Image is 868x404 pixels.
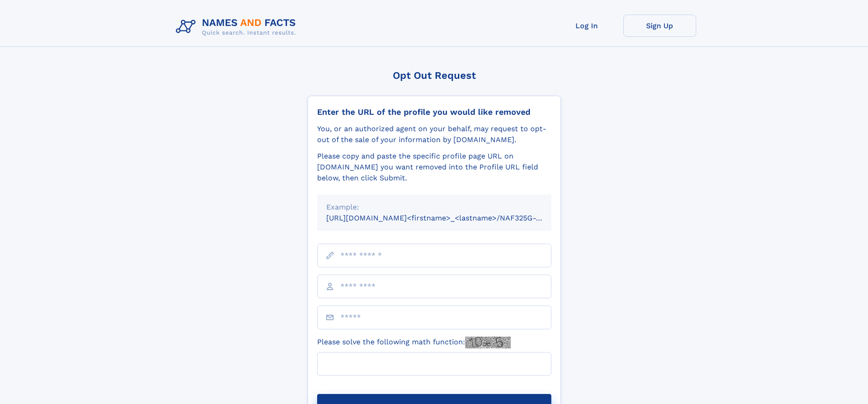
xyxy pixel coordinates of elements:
[317,123,551,145] div: You, or an authorized agent on your behalf, may request to opt-out of the sale of your informatio...
[326,202,542,213] div: Example:
[317,151,551,184] div: Please copy and paste the specific profile page URL on [DOMAIN_NAME] you want removed into the Pr...
[308,70,561,81] div: Opt Out Request
[623,15,696,37] a: Sign Up
[317,337,511,348] label: Please solve the following math function:
[326,214,569,222] small: [URL][DOMAIN_NAME]<firstname>_<lastname>/NAF325G-xxxxxxxx
[550,15,623,37] a: Log In
[172,15,303,39] img: Logo Names and Facts
[317,107,551,117] div: Enter the URL of the profile you would like removed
